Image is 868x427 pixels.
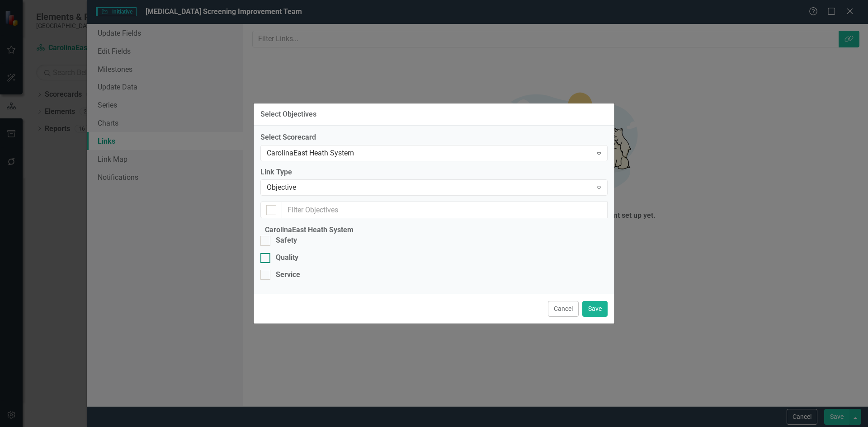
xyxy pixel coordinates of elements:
div: Objective [267,183,592,193]
div: Safety [276,235,297,246]
div: CarolinaEast Heath System [267,148,592,158]
div: Quality [276,253,298,263]
div: Select Objectives [260,110,316,118]
div: Service [276,270,300,280]
label: Link Type [260,167,608,178]
label: Select Scorecard [260,132,608,143]
legend: CarolinaEast Heath System [260,225,358,235]
button: Cancel [548,301,579,317]
input: Filter Objectives [282,202,608,218]
button: Save [582,301,608,317]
